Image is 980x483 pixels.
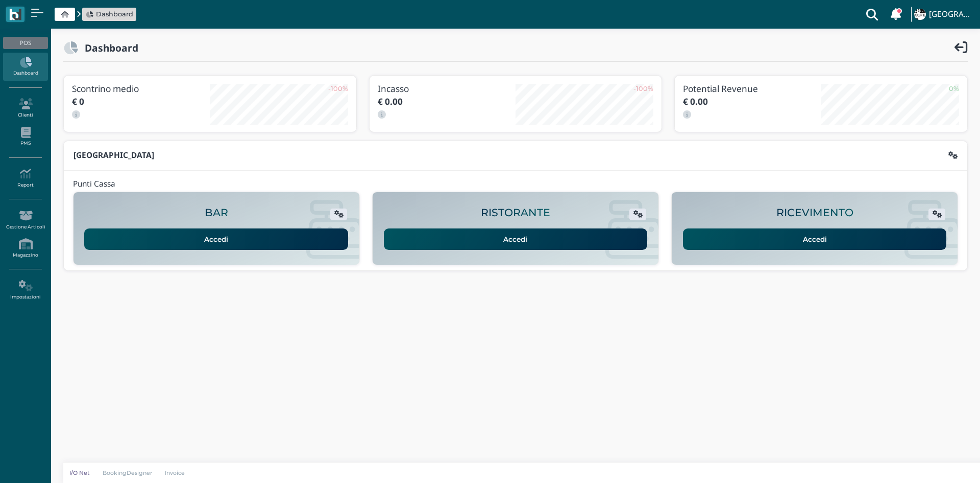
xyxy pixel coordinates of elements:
[3,234,47,262] a: Magazzino
[683,96,708,107] b: € 0.00
[72,96,84,107] b: € 0
[908,451,971,474] iframe: Help widget launcher
[73,150,154,160] b: [GEOGRAPHIC_DATA]
[9,9,21,20] img: logo
[776,207,853,219] h2: RICEVIMENTO
[3,206,47,234] a: Gestione Articoli
[72,84,210,94] h3: Scontrino medio
[73,180,115,189] h4: Punti Cassa
[84,228,348,250] a: Accedi
[914,9,925,20] img: ...
[913,2,974,27] a: ... [GEOGRAPHIC_DATA]
[929,10,974,19] h4: [GEOGRAPHIC_DATA]
[3,123,47,151] a: PMS
[683,84,821,94] h3: Potential Revenue
[96,9,133,19] span: Dashboard
[683,228,947,250] a: Accedi
[481,207,550,219] h2: RISTORANTE
[86,9,133,19] a: Dashboard
[3,276,47,304] a: Impostazioni
[3,94,47,122] a: Clienti
[3,37,47,49] div: POS
[378,96,403,107] b: € 0.00
[3,164,47,192] a: Report
[384,228,648,250] a: Accedi
[205,207,228,219] h2: BAR
[378,84,516,94] h3: Incasso
[78,42,138,53] h2: Dashboard
[3,53,47,81] a: Dashboard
